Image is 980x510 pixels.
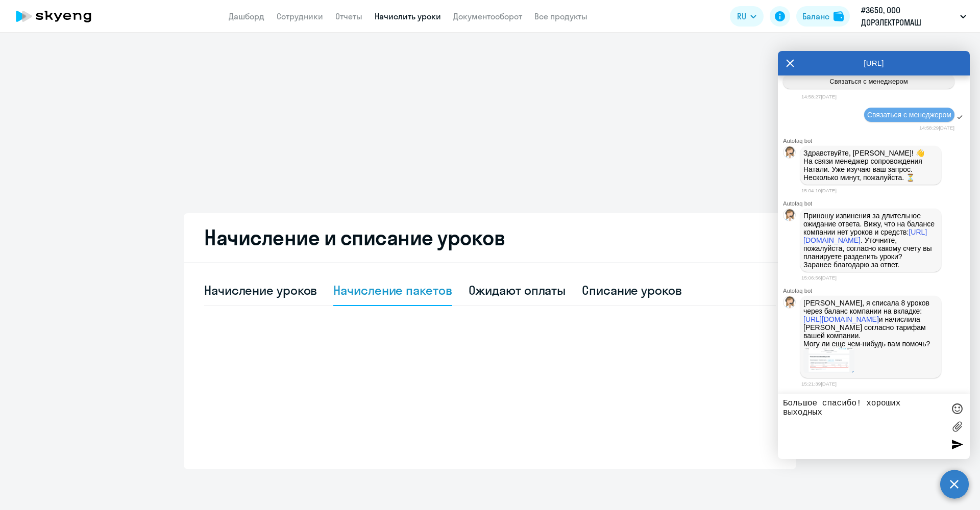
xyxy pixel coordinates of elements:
a: Документооборот [453,11,522,21]
a: [URL][DOMAIN_NAME] [803,228,927,244]
label: Лимит 10 файлов [949,419,965,434]
div: Списание уроков [582,282,682,298]
div: Баланс [802,10,829,22]
textarea: Большое спасибо! хороших выходных [783,399,944,454]
button: Связаться с менеджером [783,74,954,89]
img: bot avatar [783,146,796,161]
time: 14:58:29[DATE] [919,125,954,131]
time: 15:04:10[DATE] [801,188,837,193]
time: 14:58:27[DATE] [801,94,837,99]
button: RU [730,6,764,27]
a: Начислить уроки [375,11,441,21]
div: Autofaq bot [783,138,970,144]
a: [URL][DOMAIN_NAME] [803,315,879,323]
a: Все продукты [534,11,587,21]
time: 15:06:56[DATE] [801,275,837,280]
img: balance [834,11,844,21]
div: Начисление уроков [204,282,317,298]
h2: Начисление и списание уроков [204,225,776,250]
button: #3650, ООО ДОРЭЛЕКТРОМАШ [856,4,971,29]
img: bot avatar [783,209,796,224]
span: Связаться с менеджером [829,78,908,85]
div: Начисление пакетов [333,282,452,298]
div: Ожидают оплаты [469,282,566,298]
p: Здравствуйте, [PERSON_NAME]! 👋 ﻿На связи менеджер сопровождения Натали. Уже изучаю ваш запрос. Не... [803,149,938,182]
img: 2025-10-03_15-12-47.png [803,348,854,373]
button: Балансbalance [796,6,850,27]
span: Связаться с менеджером [867,111,951,119]
a: Дашборд [229,11,264,21]
p: #3650, ООО ДОРЭЛЕКТРОМАШ [861,4,956,29]
a: Отчеты [335,11,362,21]
a: Сотрудники [277,11,323,21]
div: Autofaq bot [783,288,970,294]
p: [PERSON_NAME], я списала 8 уроков через баланс компании на вкладке: и начислила [PERSON_NAME] сог... [803,299,938,348]
time: 15:21:39[DATE] [801,381,837,387]
div: Autofaq bot [783,200,970,207]
p: Приношу извинения за длительное ожидание ответа. Вижу, что на балансе компании нет уроков и средс... [803,212,938,269]
span: RU [737,10,746,22]
img: bot avatar [783,296,796,311]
